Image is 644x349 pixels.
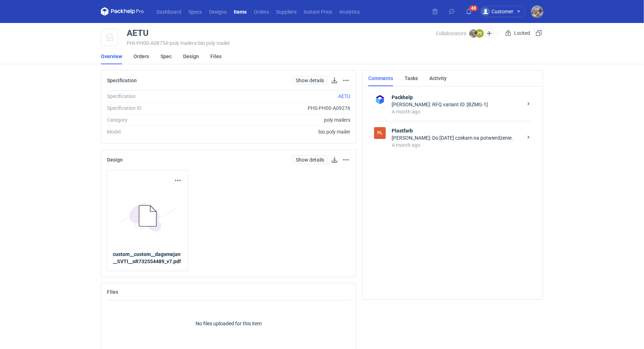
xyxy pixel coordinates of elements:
[101,7,144,16] svg: Packhelp Pro
[107,116,204,124] div: Category
[531,6,543,18] img: Michał Palasek
[374,127,386,139] div: Plastfarb
[392,94,523,101] strong: Packhelp
[204,128,350,135] div: bio poly mailer
[196,40,230,46] span: • bio poly mailer
[113,251,182,265] a: custom__custom__dagsmejan__SVTI__oR732554489_v7.pdf
[368,70,393,86] a: Comments
[168,40,196,46] span: • poly mailers
[107,157,123,163] h2: Design
[293,76,327,85] a: Show details
[392,101,523,108] div: [PERSON_NAME]: RFQ variant ID: [BZMG-1]
[392,108,523,115] div: A month ago
[293,155,327,164] a: Show details
[205,7,230,16] a: Designs
[113,252,181,265] strong: custom__custom__dagsmejan__SVTI__oR732554489_v7.pdf
[300,7,336,16] a: Instant Price
[480,6,531,17] button: Customer
[330,155,339,164] button: Download design
[338,93,350,99] a: AETU
[185,7,205,16] a: Specs
[436,31,466,36] span: Collaborators
[107,128,204,135] div: Model
[160,48,172,64] a: Spec
[342,76,350,85] button: Actions
[127,29,149,37] div: AETU
[535,29,543,37] button: Duplicate Item
[374,127,386,139] figcaption: Pl
[330,76,339,85] button: Download specification
[183,48,199,64] a: Design
[504,29,532,37] div: Locked
[230,7,250,16] a: Items
[475,29,484,38] figcaption: PB
[392,141,523,149] div: A month ago
[374,94,386,106] img: Packhelp
[210,48,221,64] a: Files
[392,127,523,134] strong: Plastfarb
[336,7,363,16] a: Analytics
[485,29,494,38] button: Edit collaborators
[250,7,272,16] a: Orders
[204,116,350,124] div: poly mailers
[174,176,182,185] button: Actions
[127,40,436,46] div: PHI-PH00-A08754
[272,7,300,16] a: Suppliers
[134,48,149,64] a: Orders
[196,320,262,327] p: No files uploaded for this item
[107,104,204,112] div: Specification ID
[342,155,350,164] button: Actions
[405,70,418,86] a: Tasks
[469,29,478,38] img: Michał Palasek
[429,70,447,86] a: Activity
[153,7,185,16] a: Dashboard
[204,104,350,112] div: PHS-PH00-A09276
[107,78,137,83] h2: Specification
[463,6,475,17] button: 48
[481,7,513,16] div: Customer
[392,134,523,141] div: [PERSON_NAME]: Do [DATE] czekam na potwierdzenie.
[107,93,204,100] div: Specification
[101,48,122,64] a: Overview
[107,289,118,295] h2: Files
